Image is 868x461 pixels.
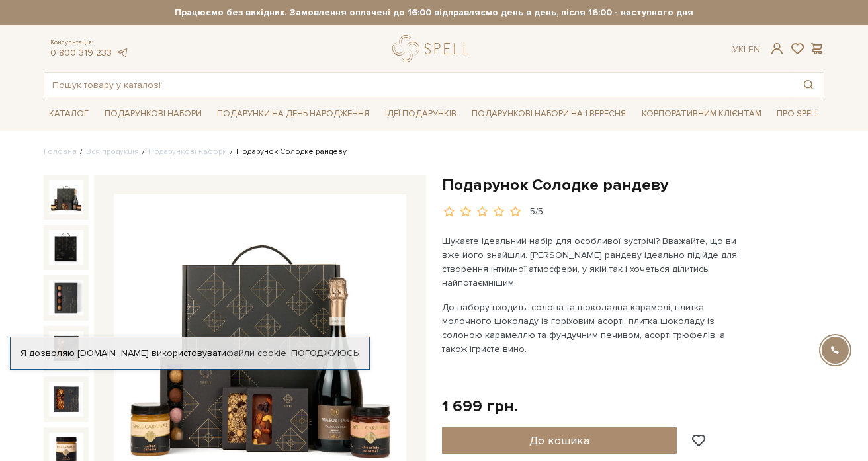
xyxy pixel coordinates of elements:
[86,147,139,157] a: Вся продукція
[212,104,374,124] a: Подарунки на День народження
[771,104,824,124] a: Про Spell
[44,73,793,97] input: Пошук товару у каталозі
[148,147,227,157] a: Подарункові набори
[392,35,475,62] a: logo
[466,103,631,125] a: Подарункові набори на 1 Вересня
[291,347,359,359] a: Погоджуюсь
[49,280,83,315] img: Подарунок Солодке рандеву
[226,347,286,358] a: файли cookie
[44,147,77,157] a: Головна
[49,382,83,416] img: Подарунок Солодке рандеву
[44,104,94,124] a: Каталог
[748,44,760,55] a: En
[442,175,824,195] h1: Подарунок Солодке рандеву
[380,104,462,124] a: Ідеї подарунків
[115,47,128,58] a: telegram
[50,38,128,47] span: Консультація:
[227,146,347,158] li: Подарунок Солодке рандеву
[442,300,752,356] p: До набору входить: солона та шоколадна карамелі, плитка молочного шоколаду із горіховим асорті, п...
[49,331,83,366] img: Подарунок Солодке рандеву
[744,44,746,55] span: |
[442,396,518,417] div: 1 699 грн.
[44,7,824,19] strong: Працюємо без вихідних. Замовлення оплачені до 16:00 відправляємо день в день, після 16:00 - насту...
[636,103,767,125] a: Корпоративним клієнтам
[442,234,752,290] p: Шукаєте ідеальний набір для особливої зустрічі? Вважайте, що ви вже його знайшли. [PERSON_NAME] р...
[49,180,83,214] img: Подарунок Солодке рандеву
[50,47,112,58] a: 0 800 319 233
[442,427,677,454] button: До кошика
[99,104,207,124] a: Подарункові набори
[793,73,824,97] button: Пошук товару у каталозі
[529,433,589,448] span: До кошика
[49,230,83,265] img: Подарунок Солодке рандеву
[732,44,760,56] div: Ук
[530,206,543,218] div: 5/5
[11,347,369,359] div: Я дозволяю [DOMAIN_NAME] використовувати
